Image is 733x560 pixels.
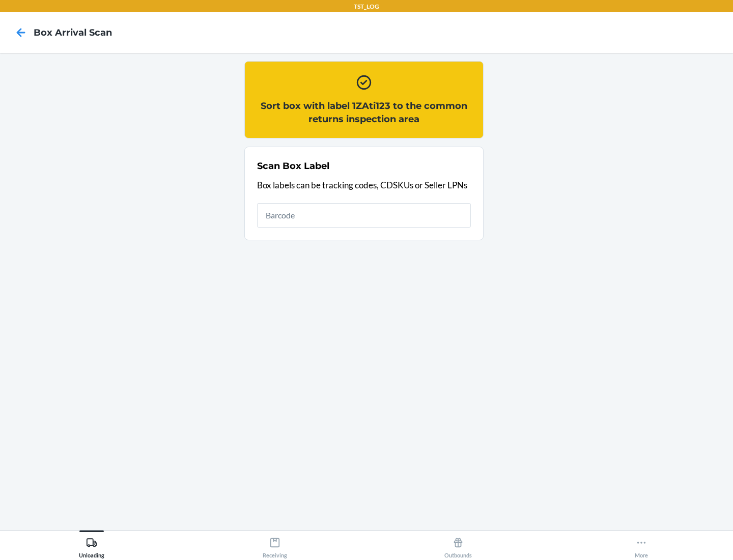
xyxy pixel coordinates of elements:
[183,530,366,558] button: Receiving
[257,99,471,126] h2: Sort box with label 1ZAti123 to the common returns inspection area
[257,159,329,173] h2: Scan Box Label
[34,26,112,39] h4: Box Arrival Scan
[444,533,472,558] div: Outbounds
[550,530,733,558] button: More
[79,533,104,558] div: Unloading
[257,203,471,228] input: Barcode
[366,530,550,558] button: Outbounds
[263,533,287,558] div: Receiving
[635,533,648,558] div: More
[257,179,471,192] p: Box labels can be tracking codes, CDSKUs or Seller LPNs
[354,2,379,11] p: TST_LOG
